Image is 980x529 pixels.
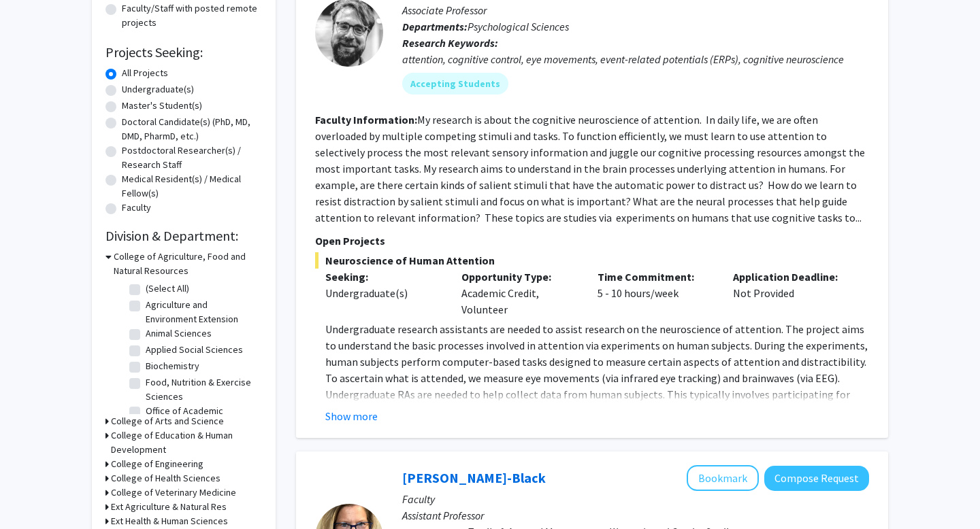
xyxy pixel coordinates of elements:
[315,233,869,249] p: Open Projects
[146,298,259,326] label: Agriculture and Environment Extension
[146,375,259,404] label: Food, Nutrition & Exercise Sciences
[111,414,224,428] h3: College of Arts and Science
[122,99,202,113] label: Master's Student(s)
[315,113,865,224] fg-read-more: My research is about the cognitive neuroscience of attention. In daily life, we are often overloa...
[111,485,236,500] h3: College of Veterinary Medicine
[146,326,212,341] label: Animal Sciences
[146,343,243,357] label: Applied Social Sciences
[111,514,228,528] h3: Ext Health & Human Sciences
[402,36,498,50] b: Research Keywords:
[122,201,151,215] label: Faculty
[325,321,869,451] p: Undergraduate research assistants are needed to assist research on the neuroscience of attention....
[105,228,262,244] h2: Division & Department:
[111,428,262,457] h3: College of Education & Human Development
[315,113,417,126] b: Faculty Information:
[122,172,262,201] label: Medical Resident(s) / Medical Fellow(s)
[114,250,262,278] h3: College of Agriculture, Food and Natural Resources
[733,269,849,285] p: Application Deadline:
[402,51,869,67] div: attention, cognitive control, eye movements, event-related potentials (ERPs), cognitive neuroscience
[402,507,869,524] p: Assistant Professor
[461,269,577,285] p: Opportunity Type:
[402,469,546,486] a: [PERSON_NAME]-Black
[402,2,869,18] p: Associate Professor
[468,20,569,33] span: Psychological Sciences
[402,20,468,33] b: Departments:
[122,66,168,80] label: All Projects
[10,468,58,519] iframe: Chat
[325,408,378,424] button: Show more
[146,404,259,432] label: Office of Academic Programs
[122,82,194,97] label: Undergraduate(s)
[146,281,189,296] label: (Select All)
[325,269,441,285] p: Seeking:
[111,457,203,471] h3: College of Engineering
[122,115,262,143] label: Doctoral Candidate(s) (PhD, MD, DMD, PharmD, etc.)
[111,471,220,485] h3: College of Health Sciences
[105,44,262,61] h2: Projects Seeking:
[146,359,199,373] label: Biochemistry
[122,143,262,172] label: Postdoctoral Researcher(s) / Research Staff
[598,269,713,285] p: Time Commitment:
[687,465,759,491] button: Add Kerri McBee-Black to Bookmarks
[764,466,869,491] button: Compose Request to Kerri McBee-Black
[122,1,262,30] label: Faculty/Staff with posted remote projects
[402,73,508,95] mat-chip: Accepting Students
[451,269,587,318] div: Academic Credit, Volunteer
[723,269,859,318] div: Not Provided
[111,500,227,514] h3: Ext Agriculture & Natural Res
[325,285,441,301] div: Undergraduate(s)
[402,491,869,507] p: Faculty
[315,252,869,269] span: Neuroscience of Human Attention
[587,269,723,318] div: 5 - 10 hours/week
